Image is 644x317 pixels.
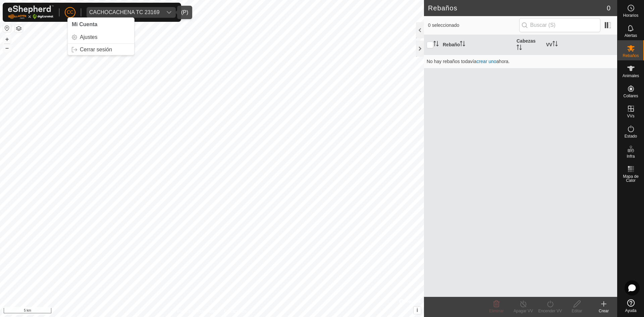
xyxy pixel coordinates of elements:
[80,35,97,40] span: Ajustes
[625,34,637,38] span: Alertas
[519,18,600,32] input: Buscar (S)
[623,94,638,98] span: Collares
[537,308,563,314] div: Encender VV
[68,44,134,55] a: Cerrar sesión
[3,35,11,43] button: +
[3,24,11,32] button: Restablecer Mapa
[625,134,637,138] span: Estado
[417,307,418,313] span: i
[627,114,634,118] span: VVs
[623,54,639,58] span: Rebaños
[625,309,637,313] span: Ayuda
[89,10,160,15] div: CACHOCACHENA TC 23169
[477,59,496,64] a: crear uno
[607,3,610,13] span: 0
[590,308,617,314] div: Crear
[68,32,134,43] a: Ajustes
[517,46,522,51] p-sorticon: Activar para ordenar
[87,7,162,18] span: CACHOCACHENA TC 23169
[162,7,176,18] div: dropdown trigger
[80,47,112,52] span: Cerrar sesión
[224,308,247,314] a: Contáctenos
[428,22,519,29] span: 0 seleccionado
[619,174,642,182] span: Mapa de Calor
[623,13,638,17] span: Horarios
[563,308,590,314] div: Editar
[510,308,537,314] div: Apagar VV
[72,21,97,27] span: Mi Cuenta
[8,5,54,19] img: Logo Gallagher
[623,74,639,78] span: Animales
[460,42,465,47] p-sorticon: Activar para ordenar
[433,42,439,47] p-sorticon: Activar para ordenar
[618,297,644,315] a: Ayuda
[177,308,216,314] a: Política de Privacidad
[414,307,421,314] button: i
[552,42,558,47] p-sorticon: Activar para ordenar
[440,35,514,55] th: Rebaño
[489,309,503,313] span: Eliminar
[424,55,617,68] td: No hay rebaños todavía ahora.
[627,154,635,158] span: Infra
[67,9,73,16] span: CC
[15,24,23,33] button: Capas del Mapa
[428,4,607,12] h2: Rebaños
[514,35,543,55] th: Cabezas
[543,35,617,55] th: VV
[3,44,11,52] button: –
